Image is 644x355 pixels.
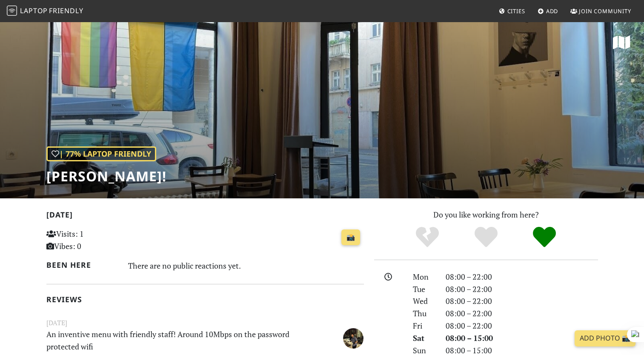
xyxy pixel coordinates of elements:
div: There are no public reactions yet. [128,259,364,272]
a: LaptopFriendly LaptopFriendly [7,4,83,19]
span: Laptop [20,6,48,15]
div: Wed [408,295,440,307]
h1: [PERSON_NAME]! [46,168,166,184]
span: Cities [507,7,525,15]
p: Visits: 1 Vibes: 0 [46,228,146,252]
div: No [398,226,457,249]
div: Tue [408,283,440,295]
span: Friendly [49,6,83,15]
p: An inventive menu with friendly staff! Around 10Mbps on the password protected wifi [41,328,315,353]
span: Nigel Earnshaw [343,332,364,343]
a: Join Community [567,3,635,19]
div: | 77% Laptop Friendly [46,146,156,161]
div: 08:00 – 22:00 [441,283,603,295]
h2: Reviews [46,295,364,304]
div: 08:00 – 22:00 [441,307,603,320]
h2: [DATE] [46,210,364,223]
a: Cities [495,3,529,19]
p: Do you like working from here? [374,209,598,221]
div: Yes [457,226,515,249]
span: Join Community [579,7,631,15]
div: Thu [408,307,440,320]
a: 📸 [341,229,360,246]
a: Add [534,3,562,19]
span: Add [546,7,558,15]
div: 08:00 – 22:00 [441,271,603,283]
img: 2376-nigel.jpg [343,328,364,349]
div: Sat [408,332,440,344]
a: Add Photo 📸 [575,330,635,346]
div: 08:00 – 22:00 [441,320,603,332]
div: 08:00 – 15:00 [441,332,603,344]
div: 08:00 – 22:00 [441,295,603,307]
div: Definitely! [515,226,574,249]
img: LaptopFriendly [7,6,17,16]
small: [DATE] [41,318,369,328]
div: Mon [408,271,440,283]
div: Fri [408,320,440,332]
h2: Been here [46,261,118,269]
